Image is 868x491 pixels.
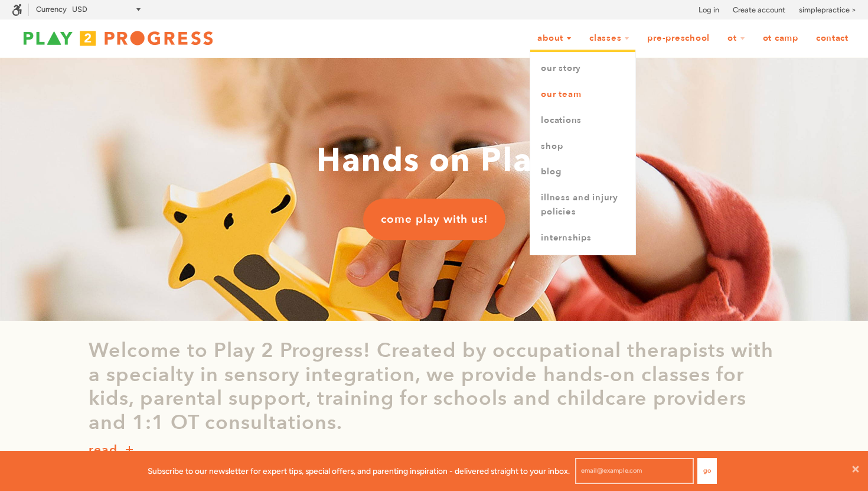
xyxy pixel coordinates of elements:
a: Contact [808,27,856,50]
p: Subscribe to our newsletter for expert tips, special offers, and parenting inspiration - delivere... [148,464,570,477]
a: Our Story [530,56,635,82]
a: Locations [530,108,635,134]
a: come play with us! [363,199,505,240]
a: Classes [582,27,637,50]
p: read [89,441,118,460]
label: Currency [36,5,67,14]
a: Internships [530,225,635,251]
a: Shop [530,134,635,160]
input: email@example.com [575,458,694,484]
a: Pre-Preschool [639,27,717,50]
img: Play2Progress logo [12,27,224,50]
span: come play with us! [381,212,488,227]
p: Welcome to Play 2 Progress! Created by occupational therapists with a specialty in sensory integr... [89,339,779,435]
a: Log in [699,4,719,16]
a: About [530,27,579,50]
a: Create account [733,4,785,16]
a: OT [720,27,753,50]
a: Our Team [530,82,635,108]
a: Illness and Injury Policies [530,185,635,225]
a: OT Camp [755,27,806,50]
button: Go [697,458,717,484]
a: Blog [530,159,635,185]
a: simplepractice > [799,4,856,16]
